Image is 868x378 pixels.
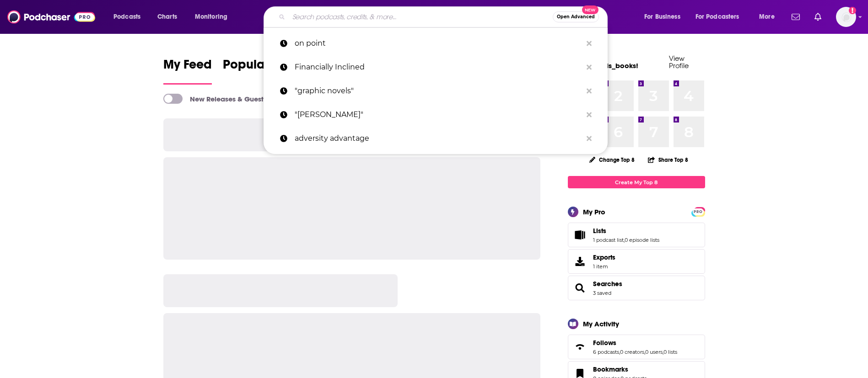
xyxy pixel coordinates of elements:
a: 0 users [645,349,663,355]
a: Exports [568,249,705,274]
p: Financially Inclined [295,55,582,79]
svg: Add a profile image [849,7,856,14]
button: Share Top 8 [647,151,689,169]
span: , [663,349,663,355]
button: open menu [189,10,239,24]
a: Popular Feed [223,57,301,85]
span: Bookmarks [593,365,628,373]
span: More [759,11,775,23]
span: PRO [693,208,704,215]
div: My Activity [583,319,619,328]
a: 6 podcasts [593,349,619,355]
span: 1 item [593,263,615,270]
a: Financially Inclined [264,55,608,79]
button: open menu [107,10,152,24]
p: adversity advantage [295,127,582,150]
a: Show notifications dropdown [811,9,825,25]
span: Follows [593,339,616,347]
span: , [619,349,620,355]
div: My Pro [583,208,605,216]
span: For Business [644,11,680,23]
a: 1 podcast list [593,237,624,243]
a: on point [264,32,608,55]
span: , [624,237,625,243]
img: User Profile [836,7,856,27]
a: Charts [151,10,183,24]
a: My Feed [163,57,212,85]
button: open menu [753,10,786,24]
a: Follows [593,339,677,347]
p: "graphic novels" [295,79,582,103]
span: Popular Feed [223,57,301,78]
span: Lists [593,227,606,235]
span: My Feed [163,57,212,78]
a: Follows [571,341,589,353]
a: Searches [593,280,622,288]
span: Follows [568,335,705,359]
div: Search podcasts, credits, & more... [272,6,616,27]
span: Lists [568,223,705,247]
button: Show profile menu [836,7,856,27]
button: Change Top 8 [584,154,641,165]
a: 3 saved [593,290,611,296]
button: open menu [638,10,692,24]
a: Show notifications dropdown [788,9,803,25]
span: Exports [571,255,589,268]
a: 0 creators [620,349,644,355]
a: adversity advantage [264,127,608,150]
span: Open Advanced [557,15,595,19]
a: 0 lists [663,349,677,355]
button: open menu [690,10,753,24]
span: Charts [157,11,177,23]
a: View Profile [669,54,689,70]
span: Podcasts [113,11,140,23]
span: For Podcasters [695,11,739,23]
a: Lists [593,227,659,235]
span: Exports [593,253,615,261]
a: PRO [693,208,704,215]
a: "[PERSON_NAME]" [264,103,608,127]
button: Open AdvancedNew [553,11,599,22]
img: Podchaser - Follow, Share and Rate Podcasts [7,8,95,26]
a: Searches [571,282,589,294]
span: Searches [568,276,705,300]
input: Search podcasts, credits, & more... [289,10,553,24]
span: New [582,5,598,14]
a: New Releases & Guests Only [163,94,284,104]
a: Create My Top 8 [568,176,705,188]
a: "graphic novels" [264,79,608,103]
span: , [644,349,645,355]
a: Bookmarks [593,365,647,373]
span: Monitoring [195,11,227,23]
span: Logged in as sydneymorris_books [836,7,856,27]
p: on point [295,32,582,55]
a: 0 episode lists [625,237,659,243]
p: "felicia day" [295,103,582,127]
a: Lists [571,229,589,241]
